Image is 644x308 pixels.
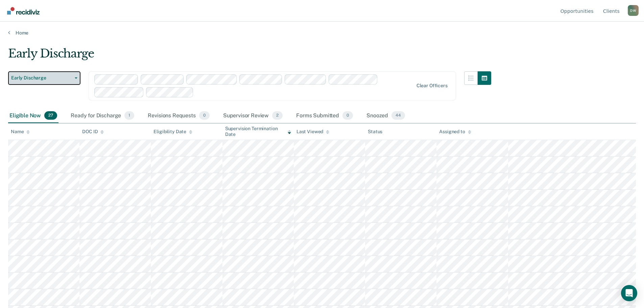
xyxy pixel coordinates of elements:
span: 0 [342,111,353,120]
span: 44 [391,111,405,120]
div: Eligibility Date [153,129,192,135]
div: Status [368,129,382,135]
div: Assigned to [439,129,471,135]
a: Home [8,30,636,36]
div: Early Discharge [8,47,491,66]
div: Name [11,129,30,135]
span: 0 [199,111,210,120]
div: Forms Submitted0 [295,109,354,123]
div: Eligible Now27 [8,109,58,123]
button: Early Discharge [8,71,80,85]
div: Supervisor Review2 [222,109,284,123]
span: Early Discharge [11,75,72,81]
span: 27 [44,111,57,120]
span: 1 [124,111,134,120]
div: Clear officers [416,83,448,89]
div: DOC ID [82,129,104,135]
div: Revisions Requests0 [146,109,211,123]
div: Last Viewed [296,129,329,135]
div: Supervision Termination Date [225,126,291,137]
button: Profile dropdown button [628,5,639,16]
img: Recidiviz [7,7,40,15]
div: Open Intercom Messenger [621,285,637,301]
div: Ready for Discharge1 [69,109,136,123]
div: D W [628,5,639,16]
span: 2 [272,111,283,120]
div: Snoozed44 [365,109,406,123]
